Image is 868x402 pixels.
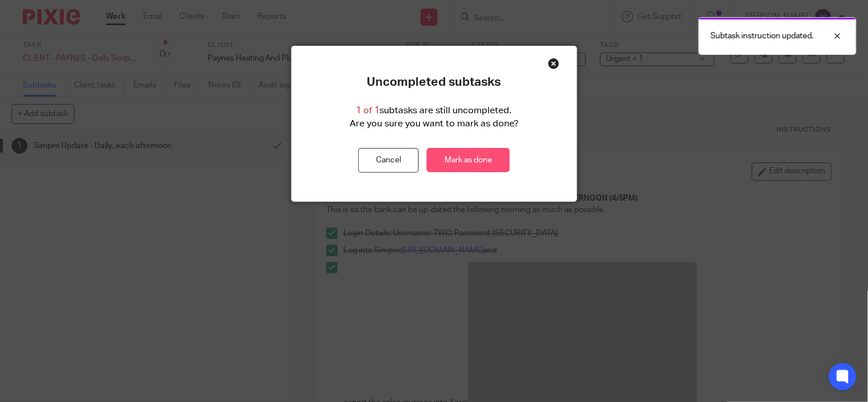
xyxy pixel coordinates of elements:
[356,106,380,115] span: 1 of 1
[356,104,512,117] p: subtasks are still uncompleted.
[548,58,560,69] div: Close this dialog window
[427,148,510,173] a: Mark as done
[350,117,518,130] p: Are you sure you want to mark as done?
[367,75,501,90] p: Uncompleted subtasks
[711,30,814,42] p: Subtask instruction updated.
[358,148,419,173] button: Cancel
